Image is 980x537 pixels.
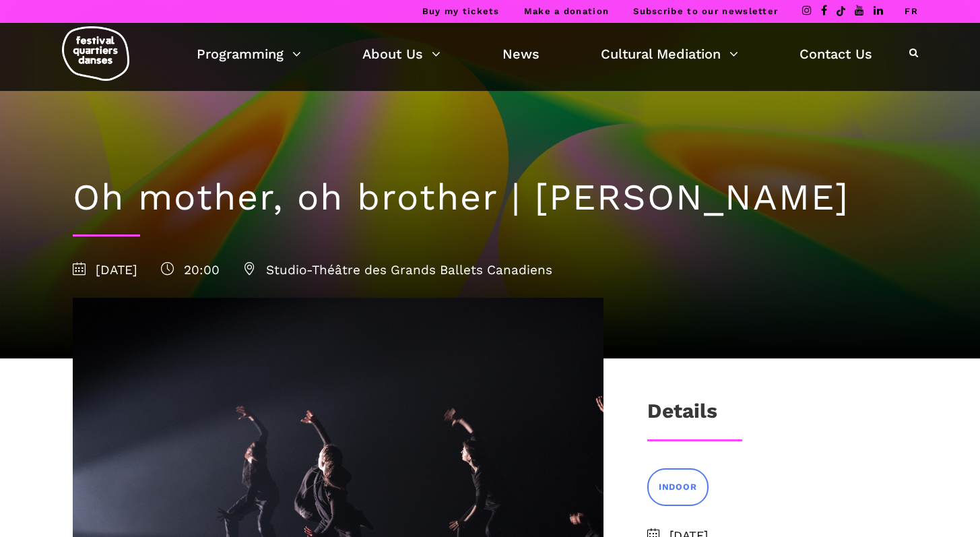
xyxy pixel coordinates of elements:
[647,468,709,505] a: INDOOR
[647,399,717,433] h3: Details
[524,6,610,16] a: Make a donation
[73,176,908,220] h1: Oh mother, oh brother | [PERSON_NAME]
[659,480,697,495] span: INDOOR
[422,6,500,16] a: Buy my tickets
[197,42,301,65] a: Programming
[62,26,129,81] img: logo-fqd-med
[362,42,440,65] a: About Us
[799,42,872,65] a: Contact Us
[601,42,738,65] a: Cultural Mediation
[243,262,552,278] span: Studio-Théâtre des Grands Ballets Canadiens
[73,262,137,278] span: [DATE]
[502,42,540,65] a: News
[161,262,220,278] span: 20:00
[633,6,778,16] a: Subscribe to our newsletter
[905,6,918,16] a: FR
